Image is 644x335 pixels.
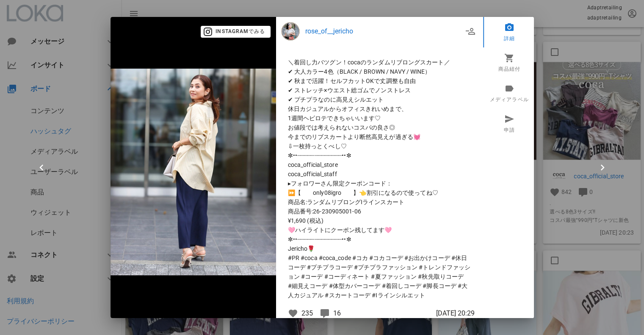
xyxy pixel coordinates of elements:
span: Jericho🌹 [288,244,471,253]
span: お値段では考えられないコスパの良さ◎ [288,123,471,132]
span: ✼••┈┈┈┈┈┈┈┈┈┈┈┈┈••✼ [288,151,471,160]
span: #PR #coca #coca_code #コカ #コカコーデ #お出かけコーデ #休日コーデ #プチプラコーデ #プチプラファッション #トレンドファッション #コーデ #コーディネート #夏... [288,253,471,281]
span: ✼••┈┈┈┈┈┈┈┈┈┈┈┈┈••✼ [288,235,471,244]
span: ▸フォロワーさん限定クーポンコード： [288,179,471,188]
span: 休日カジュアルからオフィスきれいめまで、 [288,104,471,114]
span: ✔ ストレッチ×ウエスト総ゴムでノンストレス [288,86,471,95]
img: 533096751_18098695780716764_2759752413145431389_n.jpg [111,69,276,276]
span: ✔ プチプラなのに高見えシルエット [288,95,471,104]
span: 235 [301,309,313,317]
span: 商品名:ランダムリブロングIラインスカート [288,197,471,207]
span: ✔ 大人カラー4色（BLACK / BROWN / NAVY / WINE） [288,67,471,76]
span: 商品番号:26-230905001-06 [288,207,471,216]
a: Instagramでみる [201,27,271,35]
span: ✔ 秋まで活躍！セルフカットOKで丈調整も自由 [288,76,471,86]
span: 16 [333,309,341,317]
a: 商品紐付 [483,47,536,78]
span: Instagramでみる [206,28,265,36]
a: 申請 [483,108,536,139]
span: ⏩【 only08igro 】👈割引になるので使ってね♡ [288,188,471,197]
span: ¥1,690 (税込) [288,216,471,225]
a: rose_of__jericho [305,26,463,36]
span: coca_official_store [288,160,471,169]
a: 詳細 [483,17,536,47]
span: 今までのリブスカートより断然高見えが過ぎる💓 [288,132,471,141]
span: [DATE] 20:29 [436,308,475,318]
span: 🩷ハイライトにクーポン残してます🩷 [288,225,471,235]
span: ＼着回し力バツグン！cocaのランダムリブロングスカート／ [288,58,471,67]
span: 1週間ヘビロテできちゃいいます♡ [288,114,471,123]
span: ⇩一枚持っとくべし♡ [288,141,471,151]
button: Instagramでみる [201,26,271,38]
a: メディアラベル [483,78,536,108]
span: #細見えコーデ #体型カバーコーデ #着回しコーデ #脚長コーデ #大人カジュアル #スカートコーデ #Iラインシルエット [288,281,471,300]
img: rose_of__jericho [281,22,300,41]
span: coca_official_staff [288,169,471,179]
